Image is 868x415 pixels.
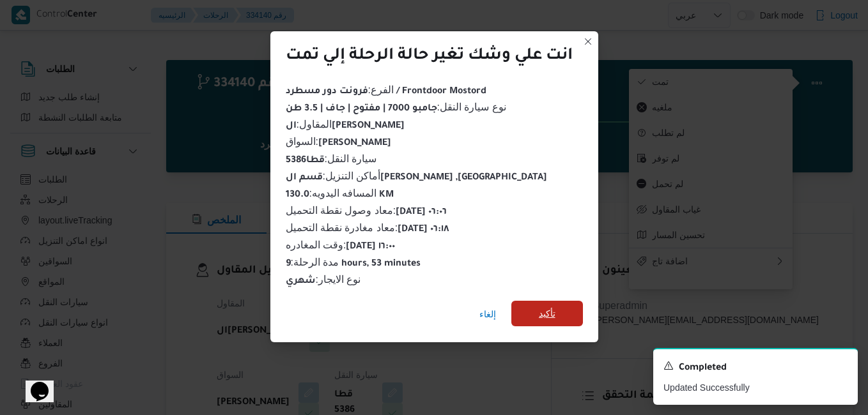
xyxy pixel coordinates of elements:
[13,364,54,402] iframe: chat widget
[286,121,405,132] b: ال[PERSON_NAME]
[511,301,583,326] button: تأكيد
[286,136,391,147] span: السواق :
[580,34,596,49] button: Closes this modal window
[396,207,447,218] b: [DATE] ٠٦:٠٦
[286,239,396,250] span: وقت المغادره :
[663,359,848,376] div: Notification
[286,205,447,216] span: معاد وصول نقطة التحميل :
[286,47,573,67] div: انت علي وشك تغير حالة الرحلة إلي تمت
[479,306,496,322] span: إلغاء
[539,306,555,321] span: تأكيد
[663,381,848,395] p: Updated Successfully
[286,156,325,166] b: قطا5386
[346,242,395,252] b: [DATE] ١٦:٠٠
[286,188,394,199] span: المسافه اليدويه :
[286,87,486,97] b: فرونت دور مسطرد / Frontdoor Mostord
[286,119,405,130] span: المقاول :
[679,361,727,376] span: Completed
[398,225,449,235] b: [DATE] ٠٦:١٨
[286,259,421,269] b: 9 hours, 53 minutes
[286,153,377,164] span: سيارة النقل :
[286,222,450,233] span: معاد مغادرة نقطة التحميل :
[286,274,361,285] span: نوع الايجار :
[318,139,391,149] b: [PERSON_NAME]
[474,301,501,327] button: إلغاء
[286,173,548,183] b: قسم ال[PERSON_NAME] ,[GEOGRAPHIC_DATA]
[286,190,394,200] b: 130.0 KM
[286,84,486,95] span: الفرع :
[286,104,437,114] b: جامبو 7000 | مفتوح | جاف | 3.5 طن
[286,170,548,181] span: أماكن التنزيل :
[286,257,421,268] span: مدة الرحلة :
[286,102,506,112] span: نوع سيارة النقل :
[286,276,316,287] b: شهري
